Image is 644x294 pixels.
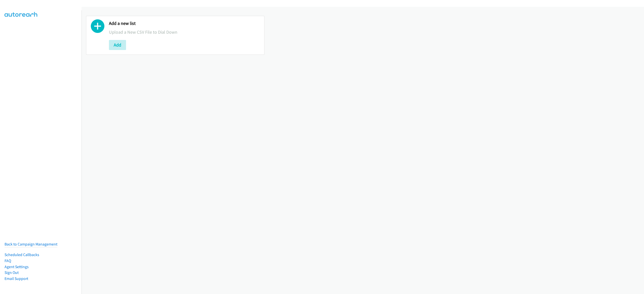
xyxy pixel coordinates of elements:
a: Agent Settings [5,264,29,269]
p: Upload a New CSV File to Dial Down [109,29,260,35]
a: Email Support [5,276,28,281]
a: Back to Campaign Management [5,242,57,247]
a: Sign Out [5,270,19,275]
h2: Add a new list [109,21,260,26]
a: Scheduled Callbacks [5,252,39,257]
a: FAQ [5,258,11,263]
button: Add [109,40,126,50]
